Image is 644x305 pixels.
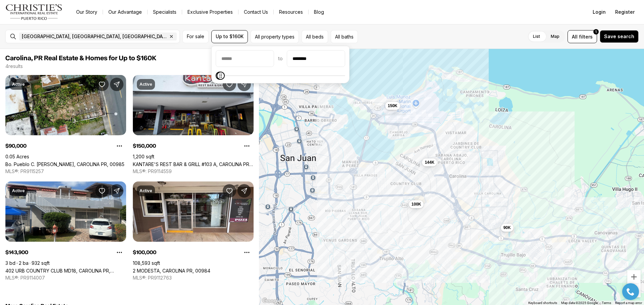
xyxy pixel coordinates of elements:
button: Share Property [110,78,123,91]
span: to [278,56,283,61]
label: List [528,30,545,43]
span: For sale [187,34,204,39]
input: priceMin [216,51,274,67]
img: logo [5,4,63,20]
button: For sale [182,30,209,43]
label: Map [545,30,565,43]
p: Active [12,188,25,194]
span: 90K [503,225,511,230]
span: 100K [412,202,421,207]
a: Specialists [148,7,182,17]
span: Save search [604,34,634,39]
button: Save Property: KANTARE'S REST BAR & GRILL #103 A [223,78,236,91]
span: Carolina, PR Real Estate & Homes for Up to $160K [5,55,156,62]
button: Save Property: Bo. Pueblo C. PEDRO ARZUAGA [95,78,109,91]
p: Active [140,188,152,194]
span: Login [593,9,606,15]
button: Property options [113,246,126,259]
a: KANTARE'S REST BAR & GRILL #103 A, CAROLINA PR, 00979 [133,161,254,167]
a: Report a map error [615,301,642,305]
p: 4 results [5,64,23,69]
span: 1 [595,29,597,34]
span: Up to $160K [216,34,244,39]
a: Resources [274,7,308,17]
span: [GEOGRAPHIC_DATA], [GEOGRAPHIC_DATA], [GEOGRAPHIC_DATA] [22,34,167,39]
input: priceMax [287,51,345,67]
button: All beds [302,30,328,43]
button: All baths [331,30,358,43]
button: All property types [251,30,299,43]
a: Our Advantage [103,7,147,17]
button: Share Property [237,78,251,91]
span: 150K [388,103,397,108]
button: Up to $160K [211,30,248,43]
button: 150K [385,102,400,110]
button: Register [611,5,639,19]
button: Contact Us [238,7,273,17]
span: Maximum [217,72,225,80]
button: 100K [409,200,424,208]
button: Allfilters1 [568,30,597,43]
a: Our Story [71,7,103,17]
button: Property options [240,139,254,153]
button: Save Property: 402 URB COUNTRY CLUB MD18 [95,184,109,198]
button: 90K [501,224,514,232]
a: Blog [309,7,329,17]
button: Property options [240,246,254,259]
button: Zoom in [627,270,641,284]
a: Bo. Pueblo C. PEDRO ARZUAGA, CAROLINA PR, 00985 [5,161,124,167]
button: Property options [113,139,126,153]
a: 2 MODESTA, CAROLINA PR, 00984 [133,268,210,274]
p: Active [12,82,25,87]
a: Exclusive Properties [182,7,238,17]
p: Active [140,82,152,87]
span: Minimum [216,72,224,80]
span: Map data ©2025 Google [561,301,598,305]
span: Register [615,9,635,15]
span: All [572,33,578,40]
button: Share Property [237,184,251,198]
button: Share Property [110,184,123,198]
button: Login [589,5,610,19]
button: Save Property: 2 MODESTA [223,184,236,198]
button: Save search [600,30,639,43]
button: 144K [422,158,437,166]
a: 402 URB COUNTRY CLUB MD18, CAROLINA PR, 00979 [5,268,126,274]
span: filters [579,33,593,40]
a: Terms (opens in new tab) [602,301,611,305]
span: 144K [425,160,434,165]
